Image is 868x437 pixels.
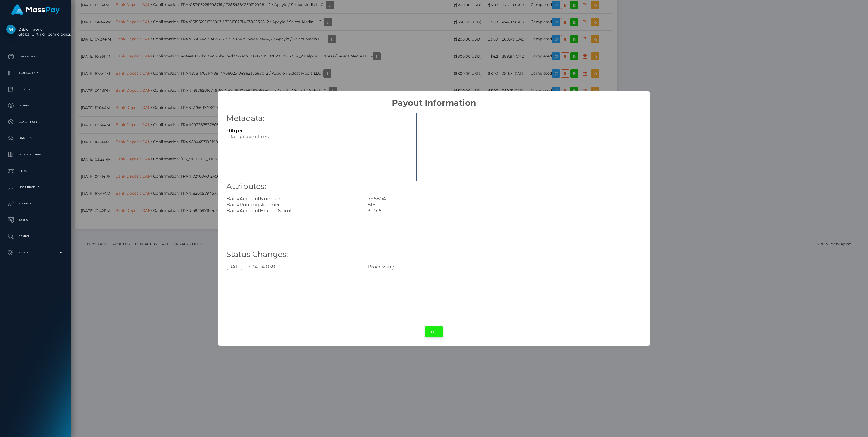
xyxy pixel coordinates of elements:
[6,151,64,159] p: Manage Users
[6,183,64,191] p: User Profile
[6,69,64,77] p: Transactions
[4,27,67,37] span: DBA: Throne Global Gifting Technologies Inc
[6,25,16,34] img: Global Gifting Technologies Inc
[6,232,64,240] p: Search
[364,196,646,202] div: 796804
[222,264,364,270] div: [DATE] 07:34:24.038
[222,196,364,202] div: BankAccountNumber:
[364,264,646,270] div: Processing
[11,4,60,15] img: MassPay Logo
[222,208,364,214] div: BankAccountBranchNumber:
[229,128,247,133] span: Object
[6,200,64,208] p: API Keys
[6,167,64,175] p: Links
[6,216,64,224] p: Taxes
[226,249,642,260] h5: Status Changes:
[226,181,642,192] h5: Attributes:
[6,134,64,142] p: Batches
[364,208,646,214] div: 30015
[226,113,416,124] h5: Metadata:
[6,102,64,110] p: Payees
[218,91,650,108] h2: Payout Information
[6,249,64,257] p: Admin
[364,202,646,208] div: 815
[222,202,364,208] div: BankRoutingNumber:
[6,118,64,126] p: Cancellations
[6,53,64,61] p: Dashboard
[425,326,443,338] button: OK
[6,85,64,93] p: Ledger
